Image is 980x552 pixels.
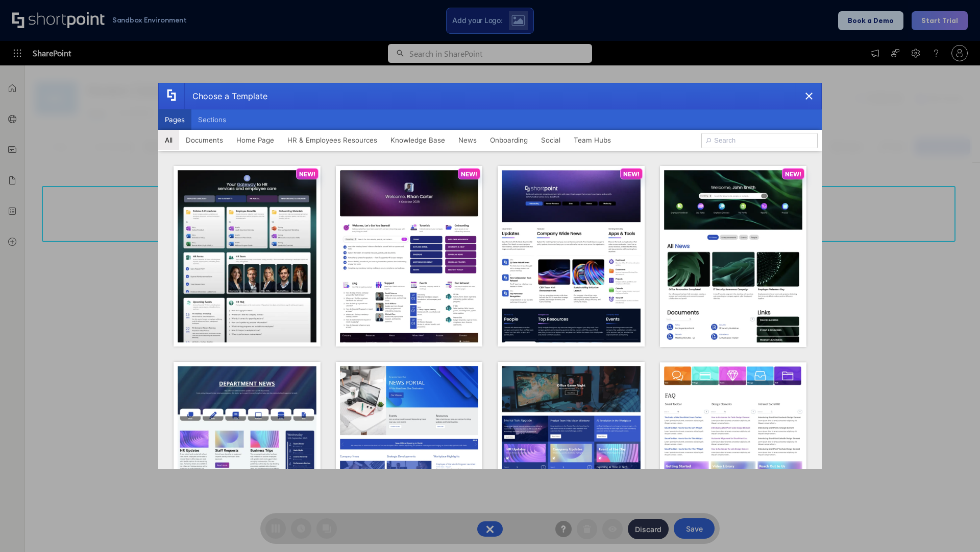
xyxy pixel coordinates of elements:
input: Search [701,133,818,148]
p: NEW! [461,170,477,178]
p: NEW! [785,170,801,178]
button: Pages [158,109,191,130]
button: News [452,130,483,150]
button: Documents [179,130,230,150]
p: NEW! [299,170,315,178]
div: Choose a Template [184,83,267,109]
button: Sections [191,109,233,130]
button: All [158,130,179,150]
button: Social [534,130,567,150]
p: NEW! [623,170,640,178]
div: template selector [158,83,822,469]
button: Home Page [230,130,281,150]
button: Team Hubs [567,130,618,150]
button: HR & Employees Resources [281,130,384,150]
iframe: Chat Widget [929,503,980,552]
button: Onboarding [483,130,534,150]
button: Knowledge Base [384,130,452,150]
